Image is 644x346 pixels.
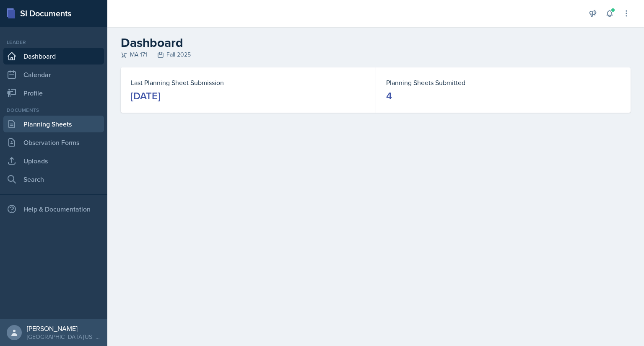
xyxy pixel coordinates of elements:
[386,77,621,88] dt: Planning Sheets Submitted
[3,116,104,132] a: Planning Sheets
[121,50,631,59] div: MA 171 Fall 2025
[386,89,392,103] div: 4
[27,324,101,333] div: [PERSON_NAME]
[3,201,104,217] div: Help & Documentation
[27,333,101,341] div: [GEOGRAPHIC_DATA][US_STATE] in [GEOGRAPHIC_DATA]
[3,152,104,169] a: Uploads
[3,106,104,114] div: Documents
[3,85,104,101] a: Profile
[131,77,366,88] dt: Last Planning Sheet Submission
[3,66,104,83] a: Calendar
[3,171,104,188] a: Search
[3,134,104,151] a: Observation Forms
[3,48,104,65] a: Dashboard
[131,89,160,103] div: [DATE]
[121,35,631,50] h2: Dashboard
[3,39,104,46] div: Leader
